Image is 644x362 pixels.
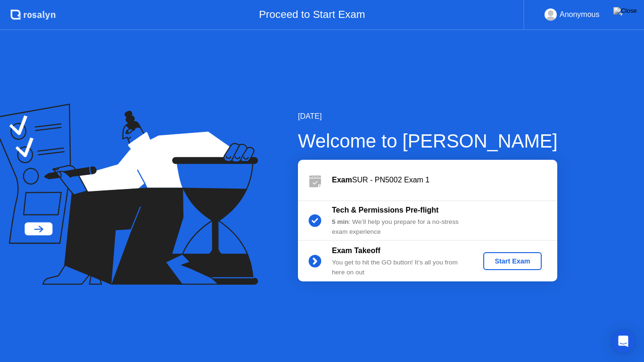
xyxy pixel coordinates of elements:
b: 5 min [332,218,349,225]
b: Tech & Permissions Pre-flight [332,206,438,214]
div: Welcome to [PERSON_NAME] [298,127,558,155]
img: Close [613,7,637,15]
div: Anonymous [560,8,600,21]
div: Open Intercom Messenger [612,330,635,353]
div: You get to hit the GO button! It’s all you from here on out [332,258,468,277]
button: Start Exam [483,252,541,270]
div: [DATE] [298,111,558,122]
b: Exam [332,176,352,184]
div: SUR - PN5002 Exam 1 [332,174,557,186]
div: : We’ll help you prepare for a no-stress exam experience [332,217,468,237]
b: Exam Takeoff [332,247,380,255]
div: Start Exam [487,257,537,265]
